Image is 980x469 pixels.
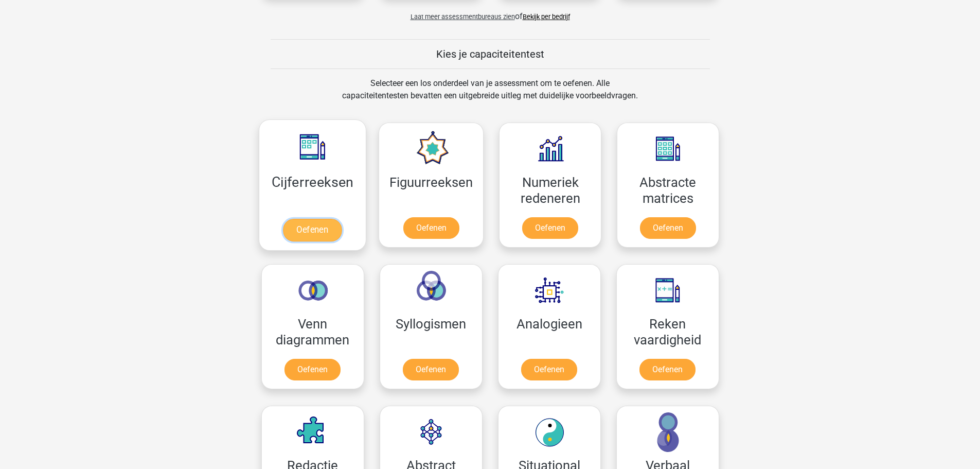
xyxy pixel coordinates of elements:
[332,77,648,114] div: Selecteer een los onderdeel van je assessment om te oefenen. Alle capaciteitentesten bevatten een...
[521,359,577,380] a: Oefenen
[284,359,341,380] a: Oefenen
[523,13,570,21] a: Bekijk per bedrijf
[283,219,342,241] a: Oefenen
[411,13,515,21] span: Laat meer assessmentbureaus zien
[403,359,459,380] a: Oefenen
[522,217,578,239] a: Oefenen
[271,48,710,60] h5: Kies je capaciteitentest
[640,217,696,239] a: Oefenen
[403,217,459,239] a: Oefenen
[254,2,727,23] div: of
[639,359,696,380] a: Oefenen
